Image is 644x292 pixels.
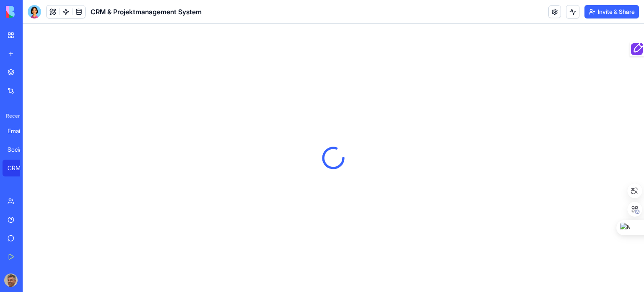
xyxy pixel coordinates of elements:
div: CRM & Projektmanagement System [8,164,31,172]
img: ACg8ocLnP3gA9AVOB4fG33Pnn4WJj8s57OlFtBLlPvsfo8j7n6zQyWCFPw=s96-c [4,274,18,287]
div: Email Marketing Generator [8,127,31,135]
span: CRM & Projektmanagement System [91,7,202,17]
a: Email Marketing Generator [3,123,36,139]
img: logo [6,6,58,18]
a: CRM & Projektmanagement System [3,160,36,176]
span: Recent [3,113,20,119]
a: Social Media Content Generator [3,141,36,158]
button: Invite & Share [584,5,639,18]
div: Social Media Content Generator [8,145,31,154]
